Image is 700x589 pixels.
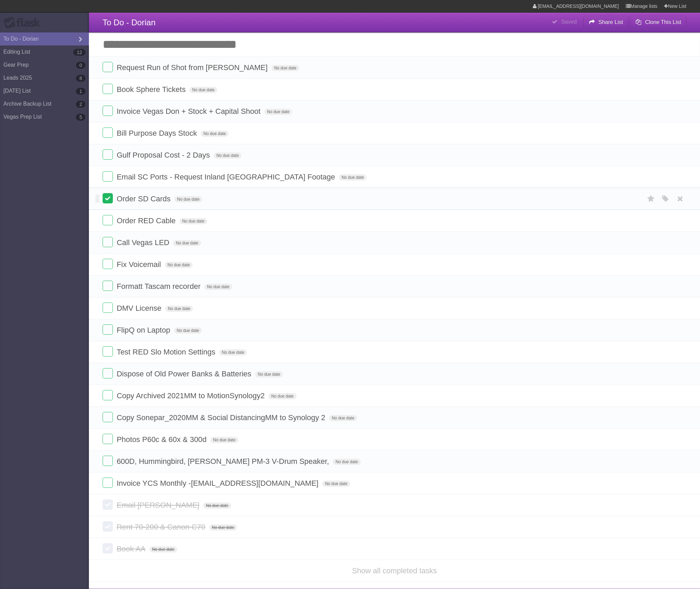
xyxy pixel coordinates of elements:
[180,218,207,224] span: No due date
[173,240,201,246] span: No due date
[103,456,113,466] label: Done
[322,481,350,487] span: No due date
[561,19,577,25] b: Saved
[76,114,85,121] b: 5
[103,84,113,94] label: Done
[73,49,85,56] b: 12
[117,523,207,531] span: Rent 70-200 & Canon C70
[103,215,113,225] label: Done
[598,19,623,25] b: Share List
[103,281,113,291] label: Done
[255,371,283,377] span: No due date
[103,368,113,378] label: Done
[103,390,113,400] label: Done
[219,349,247,356] span: No due date
[165,262,193,268] span: No due date
[117,260,163,269] span: Fix Voicemail
[210,437,238,443] span: No due date
[117,129,199,137] span: Bill Purpose Days Stock
[174,196,202,202] span: No due date
[645,193,658,204] label: Star task
[117,151,212,159] span: Gulf Proposal Cost - 2 Days
[103,412,113,422] label: Done
[103,543,113,553] label: Done
[203,503,231,509] span: No due date
[117,63,269,72] span: Request Run of Shot from [PERSON_NAME]
[339,174,367,180] span: No due date
[103,478,113,488] label: Done
[103,434,113,444] label: Done
[117,348,217,356] span: Test RED Slo Motion Settings
[117,173,337,181] span: Email SC Ports - Request Inland [GEOGRAPHIC_DATA] Footage
[117,391,266,400] span: Copy Archived 2021MM to MotionSynology2
[117,85,187,94] span: Book Sphere Tickets
[103,324,113,335] label: Done
[189,87,217,93] span: No due date
[103,18,156,27] span: To Do - Dorian
[264,109,292,115] span: No due date
[117,282,202,291] span: Formatt Tascam recorder
[117,216,177,225] span: Order RED Cable
[117,501,201,509] span: Email [PERSON_NAME]
[268,393,296,399] span: No due date
[76,88,85,95] b: 1
[201,131,228,137] span: No due date
[583,16,629,28] button: Share List
[117,413,327,422] span: Copy Sonepar_2020MM & Social DistancingMM to Synology 2
[103,521,113,532] label: Done
[333,459,360,465] span: No due date
[117,479,320,487] span: Invoice YCS Monthly - [EMAIL_ADDRESS][DOMAIN_NAME]
[645,19,681,25] b: Clone This List
[103,149,113,160] label: Done
[352,566,437,575] a: Show all completed tasks
[117,545,147,553] span: Book AA
[272,65,299,71] span: No due date
[103,303,113,313] label: Done
[76,75,85,82] b: 8
[174,327,202,334] span: No due date
[149,546,177,552] span: No due date
[3,17,44,29] div: Flask
[117,326,172,334] span: FlipQ on Laptop
[117,107,262,116] span: Invoice Vegas Don + Stock + Capital Shoot
[103,259,113,269] label: Done
[209,524,237,531] span: No due date
[329,415,357,421] span: No due date
[117,304,163,312] span: DMV License
[165,306,193,312] span: No due date
[117,435,208,444] span: Photos P60c & 60x & 300d
[117,370,253,378] span: Dispose of Old Power Banks & Batteries
[103,171,113,182] label: Done
[214,152,241,159] span: No due date
[103,193,113,203] label: Done
[103,62,113,72] label: Done
[117,238,171,247] span: Call Vegas LED
[630,16,686,28] button: Clone This List
[103,346,113,357] label: Done
[103,106,113,116] label: Done
[117,457,331,466] span: 600D, Hummingbird, [PERSON_NAME] PM-3 V-Drum Speaker,
[204,284,232,290] span: No due date
[76,62,85,69] b: 0
[103,499,113,510] label: Done
[76,101,85,108] b: 2
[103,128,113,138] label: Done
[103,237,113,247] label: Done
[117,195,172,203] span: Order SD Cards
